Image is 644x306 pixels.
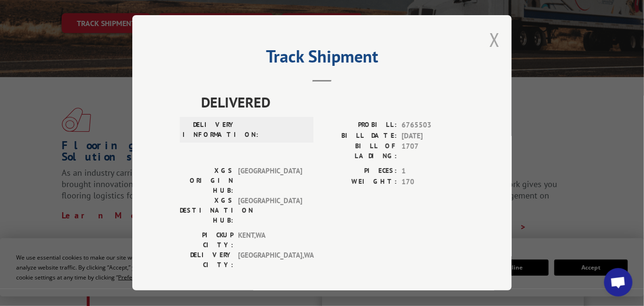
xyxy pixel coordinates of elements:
span: [GEOGRAPHIC_DATA] , WA [238,250,302,270]
span: 1707 [402,141,464,161]
label: DELIVERY INFORMATION: [183,120,236,140]
label: XGS ORIGIN HUB: [180,166,233,196]
span: [GEOGRAPHIC_DATA] [238,166,302,196]
span: [GEOGRAPHIC_DATA] [238,196,302,225]
span: 170 [402,177,464,188]
label: PROBILL: [322,120,397,131]
label: WEIGHT: [322,177,397,188]
label: PIECES: [322,166,397,177]
label: BILL OF LADING: [322,141,397,161]
label: DELIVERY CITY: [180,250,233,270]
span: 1 [402,166,464,177]
div: Open chat [604,268,633,297]
span: [DATE] [402,131,464,142]
span: 6765503 [402,120,464,131]
span: KENT , WA [238,230,302,250]
label: XGS DESTINATION HUB: [180,196,233,225]
label: BILL DATE: [322,131,397,142]
h2: Track Shipment [180,50,464,68]
span: DELIVERED [201,91,464,113]
button: Close modal [489,27,500,52]
label: PICKUP CITY: [180,230,233,250]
